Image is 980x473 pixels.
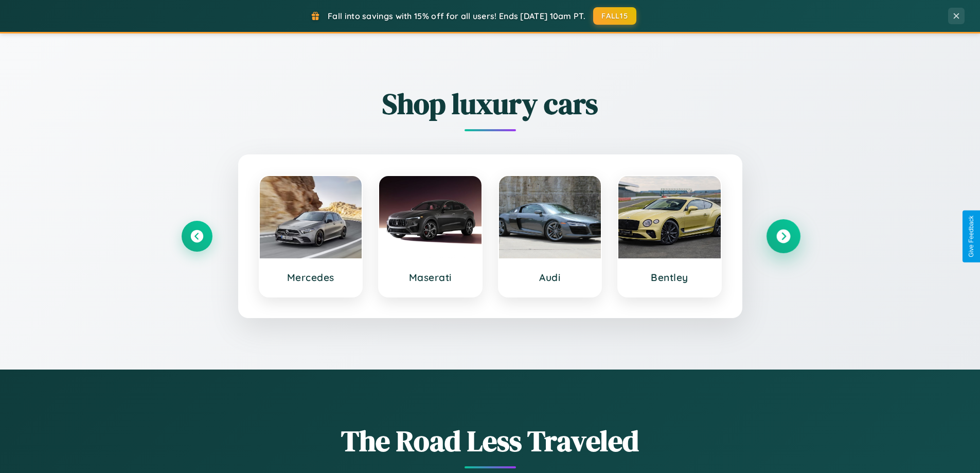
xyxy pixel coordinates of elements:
[593,7,636,25] button: FALL15
[509,271,591,284] h3: Audi
[629,271,710,284] h3: Bentley
[182,84,799,124] h2: Shop luxury cars
[270,271,352,284] h3: Mercedes
[389,271,471,284] h3: Maserati
[182,421,799,461] h1: The Road Less Traveled
[328,11,585,21] span: Fall into savings with 15% off for all users! Ends [DATE] 10am PT.
[968,216,975,257] div: Give Feedback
